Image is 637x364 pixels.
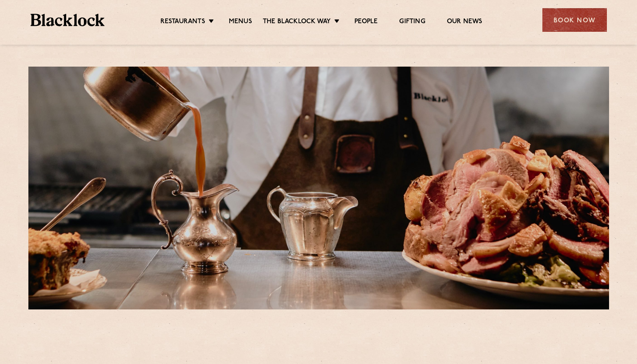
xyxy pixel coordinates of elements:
a: Restaurants [160,18,205,27]
a: Menus [229,18,252,27]
div: Book Now [542,8,607,32]
a: The Blacklock Way [263,18,331,27]
img: BL_Textured_Logo-footer-cropped.svg [31,14,105,26]
a: Gifting [399,18,425,27]
a: People [354,18,378,27]
a: Our News [447,18,483,27]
